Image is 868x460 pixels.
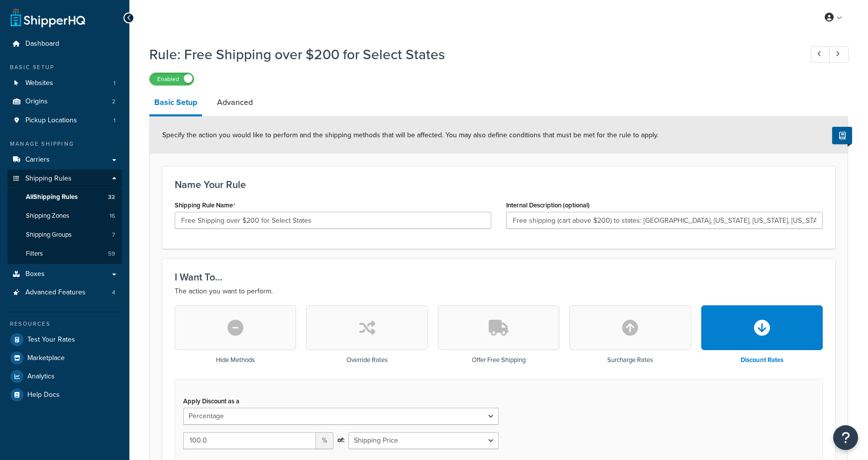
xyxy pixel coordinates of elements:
[27,391,60,399] span: Help Docs
[7,207,122,225] a: Shipping Zones16
[7,74,122,92] a: Websites1
[7,265,122,283] a: Boxes
[27,336,75,344] span: Test Your Rates
[25,79,53,88] span: Websites
[337,433,344,447] span: of:
[7,386,122,404] a: Help Docs
[175,285,823,297] p: The action you want to perform.
[112,288,115,297] span: 4
[7,331,122,349] a: Test Your Rates
[112,97,115,106] span: 2
[7,368,122,385] a: Analytics
[7,226,122,244] li: Shipping Groups
[346,357,388,364] h3: Override Rates
[175,179,823,190] h3: Name Your Rule
[7,207,122,225] li: Shipping Zones
[7,245,122,263] a: Filters59
[113,79,115,88] span: 1
[109,212,115,220] span: 16
[7,349,122,367] a: Marketplace
[7,320,122,328] div: Resources
[7,151,122,169] a: Carriers
[175,272,823,282] h3: I Want To...
[216,357,255,364] h3: Hide Methods
[25,288,86,297] span: Advanced Features
[7,188,122,206] a: AllShipping Rules32
[175,201,235,209] label: Shipping Rule Name
[25,156,50,164] span: Carriers
[27,354,65,363] span: Marketplace
[162,130,658,140] span: Specify the action you would like to perform and the shipping methods that will be affected. You ...
[212,91,258,114] a: Advanced
[7,245,122,263] li: Filters
[149,45,792,64] h1: Rule: Free Shipping over $200 for Select States
[7,170,122,264] li: Shipping Rules
[112,231,115,239] span: 7
[506,201,590,209] label: Internal Description (optional)
[150,73,194,85] label: Enabled
[25,270,45,278] span: Boxes
[829,46,849,63] a: Next Record
[26,231,72,239] span: Shipping Groups
[26,250,43,258] span: Filters
[113,116,115,125] span: 1
[26,193,78,201] span: All Shipping Rules
[811,46,830,63] a: Previous Record
[108,250,115,258] span: 59
[149,91,202,116] a: Basic Setup
[741,357,783,364] h3: Discount Rates
[7,140,122,148] div: Manage Shipping
[7,92,122,111] a: Origins2
[7,63,122,72] div: Basic Setup
[316,432,333,449] span: %
[833,425,858,450] button: Open Resource Center
[7,226,122,244] a: Shipping Groups7
[7,170,122,188] a: Shipping Rules
[7,283,122,302] a: Advanced Features4
[183,397,239,405] label: Apply Discount as a
[472,357,526,364] h3: Offer Free Shipping
[25,116,77,125] span: Pickup Locations
[7,283,122,302] li: Advanced Features
[832,127,852,144] button: Show Help Docs
[7,111,122,130] a: Pickup Locations1
[26,212,69,220] span: Shipping Zones
[607,357,653,364] h3: Surcharge Rates
[25,40,59,48] span: Dashboard
[7,74,122,92] li: Websites
[7,92,122,111] li: Origins
[108,193,115,201] span: 32
[27,372,55,381] span: Analytics
[7,35,122,53] a: Dashboard
[25,175,72,183] span: Shipping Rules
[7,111,122,130] li: Pickup Locations
[25,97,48,106] span: Origins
